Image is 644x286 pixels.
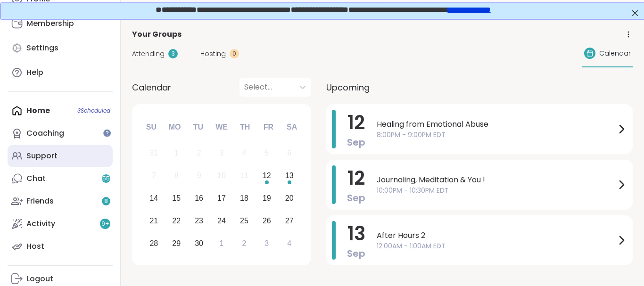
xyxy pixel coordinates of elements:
a: Chat55 [8,167,113,190]
div: Not available Wednesday, September 3rd, 2025 [212,143,232,163]
div: Membership [26,18,74,29]
div: Choose Thursday, October 2nd, 2025 [234,233,255,253]
div: 2 [242,237,246,250]
span: Hosting [200,49,226,59]
div: 12 [263,169,271,182]
iframe: Spotlight [103,129,111,137]
div: Support [26,151,58,161]
div: 1 [174,147,179,159]
div: 6 [287,147,291,159]
div: Not available Monday, September 1st, 2025 [166,143,187,163]
a: Support [8,145,113,167]
div: Activity [26,219,55,229]
div: Choose Saturday, September 13th, 2025 [279,166,299,186]
div: Choose Friday, September 19th, 2025 [256,188,277,209]
span: Your Groups [132,29,182,40]
div: 19 [263,192,271,204]
div: Choose Friday, September 12th, 2025 [256,166,277,186]
div: 8 [174,169,179,182]
a: Settings [8,37,113,59]
div: 1 [220,237,224,250]
div: Choose Thursday, September 25th, 2025 [234,211,255,231]
a: Coaching [8,122,113,145]
div: Choose Tuesday, September 30th, 2025 [189,233,209,253]
div: Choose Wednesday, October 1st, 2025 [212,233,232,253]
a: Activity9+ [8,212,113,235]
div: 29 [172,237,181,250]
div: 10 [217,169,226,182]
div: Fr [258,117,279,138]
div: Choose Monday, September 22nd, 2025 [166,211,187,231]
div: 15 [172,192,181,204]
div: 28 [149,237,158,250]
span: Sep [347,247,365,260]
span: 12:00AM - 1:00AM EDT [377,241,616,251]
div: 11 [240,169,248,182]
div: 3 [220,147,224,159]
div: Settings [26,43,58,53]
div: Th [235,117,256,138]
div: Not available Friday, September 5th, 2025 [256,143,277,163]
div: Logout [26,274,53,284]
div: Mo [164,117,185,138]
div: Not available Thursday, September 4th, 2025 [234,143,255,163]
a: Friends8 [8,190,113,212]
div: Sa [281,117,302,138]
div: Host [26,241,44,252]
div: Help [26,67,43,78]
div: 31 [149,147,158,159]
div: 3 [264,237,269,250]
div: 4 [287,237,291,250]
div: 0 [230,49,239,58]
div: Choose Tuesday, September 16th, 2025 [189,188,209,209]
span: Sep [347,136,365,149]
div: 16 [195,192,203,204]
div: 24 [217,214,226,227]
div: Choose Monday, September 29th, 2025 [166,233,187,253]
div: Choose Sunday, September 21st, 2025 [144,211,164,231]
div: 18 [240,192,248,204]
div: 20 [285,192,294,204]
div: 30 [195,237,203,250]
div: Coaching [26,128,64,139]
div: Choose Monday, September 15th, 2025 [166,188,187,209]
div: Choose Friday, October 3rd, 2025 [256,233,277,253]
div: 3 [168,49,178,58]
div: 4 [242,147,246,159]
div: 25 [240,214,248,227]
div: Choose Saturday, October 4th, 2025 [279,233,299,253]
div: Su [141,117,162,138]
div: Choose Friday, September 26th, 2025 [256,211,277,231]
div: Not available Monday, September 8th, 2025 [166,166,187,186]
div: month 2025-09 [142,142,300,254]
div: Not available Tuesday, September 9th, 2025 [189,166,209,186]
div: 23 [195,214,203,227]
span: 9 + [101,220,109,228]
span: 10:00PM - 10:30PM EDT [377,186,616,196]
span: After Hours 2 [377,230,616,241]
div: Chat [26,173,46,184]
span: 12 [347,165,365,191]
div: Friends [26,196,54,206]
div: Not available Thursday, September 11th, 2025 [234,166,255,186]
div: Choose Sunday, September 28th, 2025 [144,233,164,253]
div: Choose Wednesday, September 17th, 2025 [212,188,232,209]
div: Choose Thursday, September 18th, 2025 [234,188,255,209]
span: 12 [347,109,365,136]
a: Host [8,235,113,258]
a: Membership [8,12,113,35]
span: 8:00PM - 9:00PM EDT [377,130,616,140]
div: Not available Saturday, September 6th, 2025 [279,143,299,163]
div: 13 [285,169,294,182]
div: Not available Sunday, September 7th, 2025 [144,166,164,186]
span: Sep [347,191,365,204]
div: 21 [149,214,158,227]
div: 14 [149,192,158,204]
div: Not available Sunday, August 31st, 2025 [144,143,164,163]
div: 5 [264,147,269,159]
div: 2 [197,147,201,159]
div: 7 [152,169,156,182]
span: Upcoming [326,81,370,94]
div: 22 [172,214,181,227]
div: 27 [285,214,294,227]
